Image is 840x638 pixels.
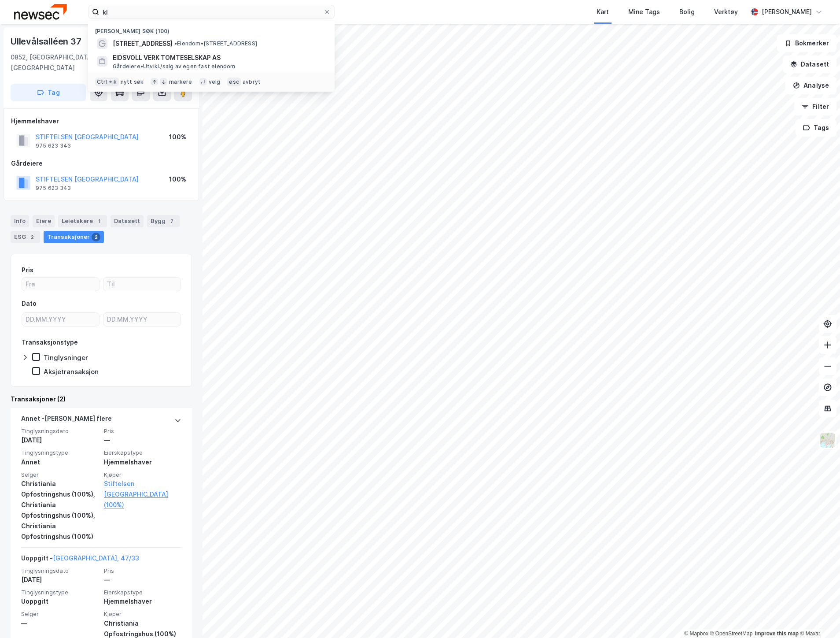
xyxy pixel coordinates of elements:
[21,427,99,435] span: Tinglysningsdato
[796,596,840,638] iframe: Chat Widget
[95,217,103,226] div: 1
[21,500,99,521] div: Christiania Opfostringshus (100%),
[169,132,186,142] div: 100%
[174,40,257,47] span: Eiendom • [STREET_ADDRESS]
[777,34,836,52] button: Bokmerker
[95,78,119,86] div: Ctrl + k
[44,367,99,376] div: Aksjetransaksjon
[21,457,99,467] div: Annet
[11,116,192,126] div: Hjemmelshaver
[104,575,181,585] div: —
[104,596,181,607] div: Hjemmelshaver
[21,575,99,585] div: [DATE]
[714,7,738,17] div: Verktøy
[628,7,660,17] div: Mine Tags
[21,435,99,445] div: [DATE]
[11,84,86,101] button: Tag
[44,353,88,362] div: Tinglysninger
[111,215,144,227] div: Datasett
[21,589,99,596] span: Tinglysningstype
[785,77,836,94] button: Analyse
[104,589,181,596] span: Eierskapstype
[21,521,99,542] div: Christiania Opfostringshus (100%)
[99,5,324,19] input: Søk på adresse, matrikkel, gårdeiere, leietakere eller personer
[58,215,107,227] div: Leietakere
[21,618,99,629] div: —
[44,231,104,243] div: Transaksjoner
[22,278,99,291] input: Fra
[104,449,181,456] span: Eierskapstype
[209,78,221,85] div: velg
[167,217,176,226] div: 7
[21,567,99,575] span: Tinglysningsdato
[22,313,99,326] input: DD.MM.YYYY
[243,78,261,85] div: avbryt
[28,233,37,241] div: 2
[679,7,695,17] div: Bolig
[36,185,71,192] div: 975 623 343
[92,233,100,241] div: 2
[21,471,99,478] span: Selger
[783,56,836,73] button: Datasett
[21,596,99,607] div: Uoppgitt
[104,610,181,618] span: Kjøper
[104,478,181,510] a: Stiftelsen [GEOGRAPHIC_DATA] (100%)
[11,158,192,169] div: Gårdeiere
[796,119,836,137] button: Tags
[710,631,753,637] a: OpenStreetMap
[104,457,181,467] div: Hjemmelshaver
[169,78,192,85] div: markere
[22,298,37,309] div: Dato
[21,478,99,500] div: Christiania Opfostringshus (100%),
[11,52,125,73] div: 0852, [GEOGRAPHIC_DATA], [GEOGRAPHIC_DATA]
[104,435,181,445] div: —
[113,63,236,70] span: Gårdeiere • Utvikl./salg av egen fast eiendom
[104,471,181,478] span: Kjøper
[21,413,112,427] div: Annet - [PERSON_NAME] flere
[22,265,33,275] div: Pris
[36,142,71,149] div: 975 623 343
[762,7,812,17] div: [PERSON_NAME]
[53,554,139,562] a: [GEOGRAPHIC_DATA], 47/33
[597,7,609,17] div: Kart
[104,567,181,575] span: Pris
[796,596,840,638] div: Kontrollprogram for chat
[684,631,708,637] a: Mapbox
[11,34,83,48] div: Ullevålsalléen 37
[819,432,836,449] img: Z
[169,174,186,185] div: 100%
[794,98,836,115] button: Filter
[174,40,177,47] span: •
[103,278,181,291] input: Til
[88,21,335,37] div: [PERSON_NAME] søk (100)
[113,38,173,49] span: [STREET_ADDRESS]
[104,427,181,435] span: Pris
[11,215,29,227] div: Info
[33,215,55,227] div: Eiere
[14,4,67,19] img: newsec-logo.f6e21ccffca1b3a03d2d.png
[113,52,324,63] span: EIDSVOLL VERK TOMTESELSKAP AS
[11,231,40,243] div: ESG
[21,553,139,567] div: Uoppgitt -
[21,610,99,618] span: Selger
[103,313,181,326] input: DD.MM.YYYY
[147,215,180,227] div: Bygg
[11,394,192,404] div: Transaksjoner (2)
[755,631,799,637] a: Improve this map
[121,78,144,85] div: nytt søk
[21,449,99,456] span: Tinglysningstype
[227,78,241,86] div: esc
[22,337,78,348] div: Transaksjonstype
